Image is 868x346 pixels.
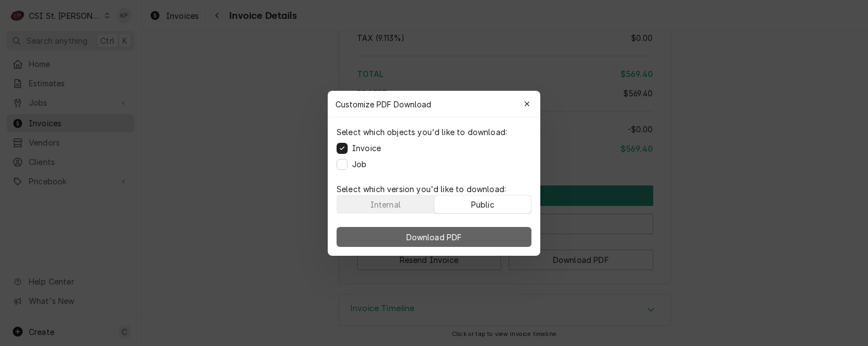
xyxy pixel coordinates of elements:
div: Internal [370,198,401,210]
button: Download PDF [337,227,531,247]
label: Invoice [352,142,381,154]
p: Select which version you'd like to download: [337,183,531,195]
div: Customize PDF Download [328,91,540,117]
div: Public [471,198,494,210]
label: Job [352,158,366,170]
p: Select which objects you'd like to download: [337,126,507,138]
span: Download PDF [404,231,464,242]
